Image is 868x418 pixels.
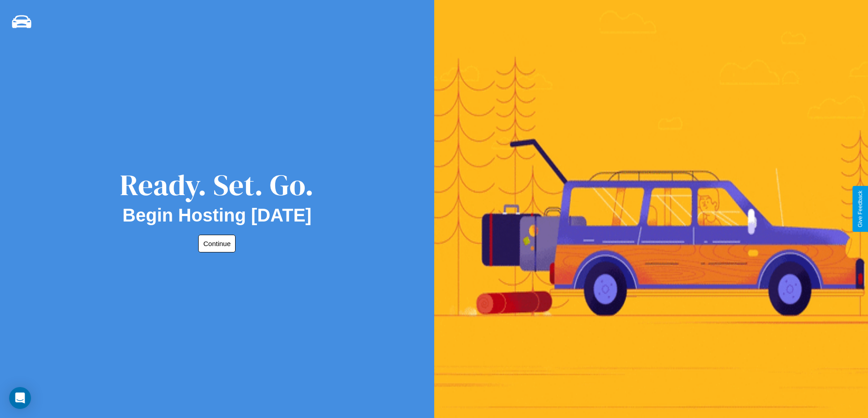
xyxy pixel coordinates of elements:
div: Ready. Set. Go. [120,165,314,205]
button: Continue [198,235,236,252]
div: Give Feedback [857,191,863,227]
div: Open Intercom Messenger [9,387,31,409]
h2: Begin Hosting [DATE] [123,205,312,226]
